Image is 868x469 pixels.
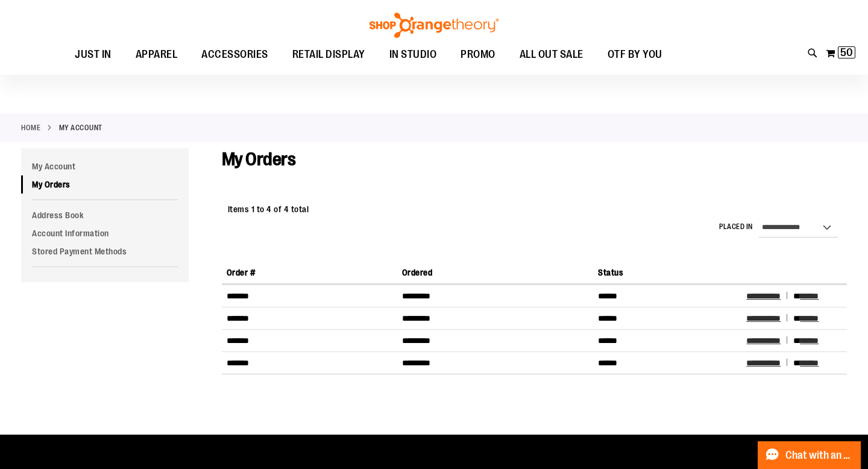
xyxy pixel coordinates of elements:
a: Address Book [21,206,189,224]
span: PROMO [461,41,495,68]
a: Home [21,122,40,133]
strong: My Account [59,122,102,133]
span: ALL OUT SALE [520,41,583,68]
img: Shop Orangetheory [368,13,500,38]
span: My Orders [222,149,296,169]
span: OTF BY YOU [608,41,662,68]
a: Account Information [21,224,189,242]
a: My Orders [21,175,189,194]
span: Chat with an Expert [785,450,854,461]
label: Placed in [719,222,753,232]
button: Chat with an Expert [758,441,861,469]
span: 50 [840,46,853,58]
span: JUST IN [75,41,112,68]
th: Ordered [397,262,593,284]
span: APPAREL [136,41,178,68]
span: RETAIL DISPLAY [292,41,365,68]
span: Items 1 to 4 of 4 total [228,204,309,214]
th: Status [593,262,741,284]
span: IN STUDIO [389,41,437,68]
th: Order # [222,262,397,284]
span: ACCESSORIES [201,41,268,68]
a: My Account [21,157,189,175]
a: Stored Payment Methods [21,242,189,260]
